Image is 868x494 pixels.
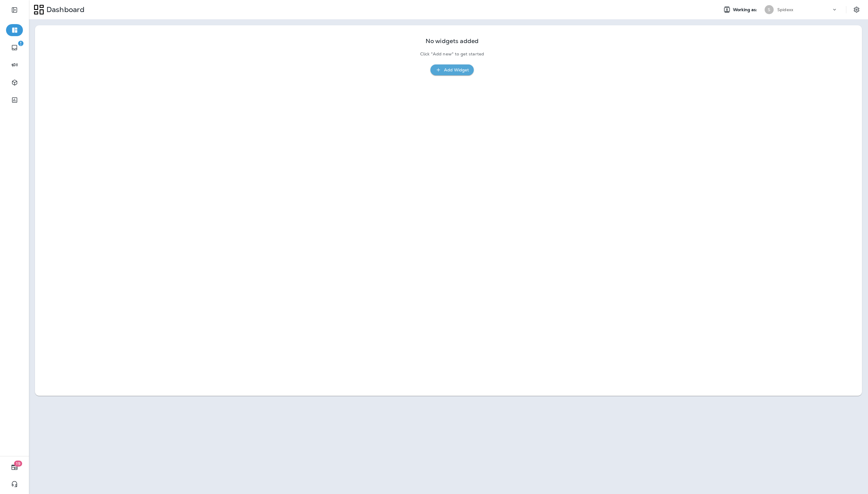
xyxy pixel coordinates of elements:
p: Spidexx [777,7,793,12]
p: No widgets added [426,39,479,44]
p: Click "Add new" to get started [420,52,484,57]
button: Add Widget [430,64,474,76]
span: Working as: [733,7,759,12]
button: Expand Sidebar [6,4,23,16]
div: Add Widget [444,66,469,74]
span: 19 [14,461,22,467]
div: S [765,5,774,14]
p: Dashboard [44,5,84,14]
button: 19 [6,461,23,473]
button: Settings [851,4,862,15]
